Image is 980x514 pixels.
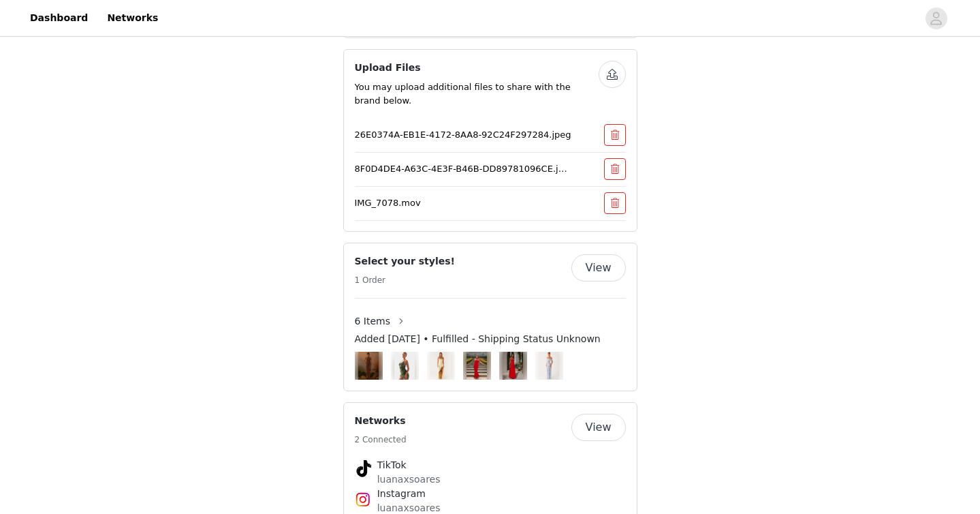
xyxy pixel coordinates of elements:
[355,314,391,329] span: 6 Items
[355,492,371,508] img: Instagram Icon
[355,348,383,383] img: Image Background Blur
[355,80,599,107] p: You may upload additional files to share with the brand below.
[377,472,603,487] p: luanaxsoares
[99,3,166,33] a: Networks
[930,7,943,29] div: avatar
[571,414,626,441] button: View
[463,348,491,383] img: Image Background Blur
[539,352,559,380] img: Gracie Twist Maxi Dress - Blue
[358,352,379,380] img: Fennella Beaded Maxi Dress - Chocolate
[430,352,451,380] img: Bodie Maxi Dress - Pastel Yellow
[377,458,603,472] h4: TikTok
[499,348,527,383] img: Image Background Blur
[355,332,601,346] span: Added [DATE] • Fulfilled - Shipping Status Unknown
[343,243,637,391] div: Select your styles!
[355,254,455,269] h4: Select your styles!
[503,352,523,380] img: Zana Maxi Dress - Red
[355,414,407,428] h4: Networks
[394,352,415,380] img: Seona Beaded Dress - Khaki
[355,162,571,176] p: 8F0D4DE4-A63C-4E3F-B46B-DD89781096CE.jpeg
[377,487,603,501] h4: Instagram
[22,3,96,33] a: Dashboard
[355,274,455,286] h5: 1 Order
[355,61,599,75] h4: Upload Files
[427,348,455,383] img: Image Background Blur
[355,128,571,142] p: 26E0374A-EB1E-4172-8AA8-92C24F297284.jpeg
[535,348,563,383] img: Image Background Blur
[571,254,626,282] button: View
[467,352,487,380] img: Under The Pagoda Maxi Dress - Red
[355,196,571,210] p: IMG_7078.mov
[391,348,419,383] img: Image Background Blur
[355,434,407,446] h5: 2 Connected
